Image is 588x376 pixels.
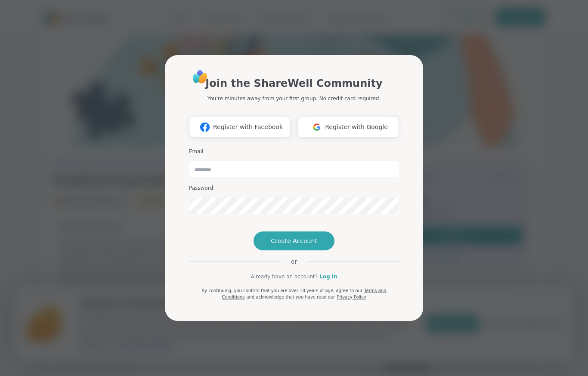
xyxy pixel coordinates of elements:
button: Register with Facebook [189,116,291,138]
button: Register with Google [297,116,399,138]
h3: Email [189,148,399,155]
span: Create Account [271,237,317,245]
span: By continuing, you confirm that you are over 18 years of age, agree to our [201,288,362,293]
img: ShareWell Logomark [309,119,325,135]
h3: Password [189,185,399,192]
img: ShareWell Logomark [197,119,213,135]
button: Create Account [254,231,334,250]
h1: Join the ShareWell Community [205,76,382,91]
a: Terms and Conditions [222,288,386,299]
p: You're minutes away from your first group. No credit card required. [207,95,381,102]
a: Log in [319,273,337,280]
span: Already have an account? [251,273,318,280]
span: or [281,257,307,266]
span: and acknowledge that you have read our [246,295,335,299]
img: ShareWell Logo [191,67,210,86]
span: Register with Facebook [213,123,283,132]
span: Register with Google [325,123,388,132]
a: Privacy Policy [337,295,366,299]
